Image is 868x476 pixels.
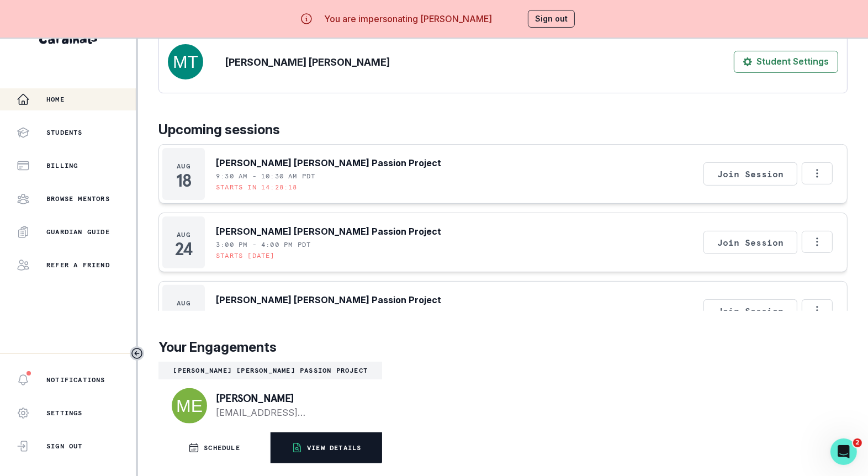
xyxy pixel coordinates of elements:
p: Upcoming sessions [158,120,848,140]
p: SCHEDULE [204,443,240,452]
p: 9:30 AM - 10:30 AM PDT [216,172,315,181]
button: Join Session [703,162,797,186]
p: Home [46,95,65,104]
p: [PERSON_NAME] [PERSON_NAME] Passion Project [216,225,441,238]
button: Options [802,299,833,321]
button: Options [802,231,833,253]
a: [EMAIL_ADDRESS][DOMAIN_NAME] [216,406,364,419]
p: Settings [46,409,83,417]
p: Students [46,128,83,137]
p: 3:00 PM - 4:00 PM PDT [216,240,311,249]
p: [PERSON_NAME] [PERSON_NAME] Passion Project [163,366,378,375]
p: Starts [DATE] [216,251,275,260]
p: [PERSON_NAME] [PERSON_NAME] Passion Project [216,293,441,306]
p: VIEW DETAILS [307,443,361,452]
button: Options [802,162,833,184]
span: 2 [853,438,862,447]
button: Join Session [703,299,797,322]
p: Sign Out [46,442,83,451]
button: SCHEDULE [158,432,270,463]
p: Browse Mentors [46,194,110,203]
button: Join Session [703,231,797,254]
button: Sign out [528,10,575,28]
button: Student Settings [734,51,838,73]
iframe: Intercom live chat [830,438,857,465]
p: [PERSON_NAME] [216,393,364,404]
p: Aug [177,299,190,308]
p: Aug [177,230,190,239]
p: Notifications [46,375,105,384]
p: Starts in 14:28:18 [216,183,298,192]
img: svg [172,388,207,424]
p: [PERSON_NAME] [PERSON_NAME] Passion Project [216,156,441,170]
p: 24 [175,244,192,255]
button: Toggle sidebar [130,346,144,361]
p: 3:00 PM - 4:00 PM PDT [216,309,311,318]
button: VIEW DETAILS [271,432,382,463]
p: Your Engagements [158,337,848,357]
p: Guardian Guide [46,228,110,236]
p: Aug [177,162,190,171]
p: You are impersonating [PERSON_NAME] [324,12,492,25]
p: 18 [176,175,190,186]
img: svg [168,44,203,80]
p: Refer a friend [46,261,110,269]
p: [PERSON_NAME] [PERSON_NAME] [225,55,390,70]
p: Billing [46,161,78,170]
